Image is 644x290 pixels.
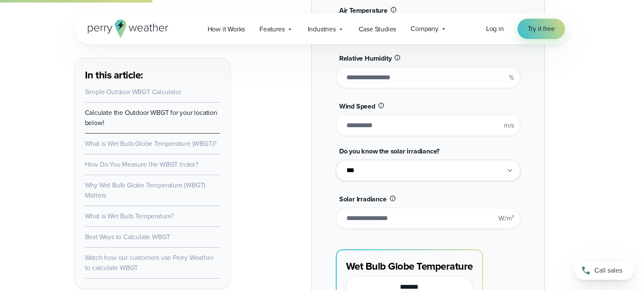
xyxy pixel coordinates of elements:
a: Calculate the Outdoor WBGT for your location below! [85,108,217,128]
span: How it Works [208,24,245,34]
span: Solar Irradiance [339,194,387,204]
a: What is Wet Bulb Temperature? [85,211,174,221]
span: Wind Speed [339,101,375,111]
a: Watch how our customers use Perry Weather to calculate WBGT [85,253,214,273]
a: What is Wet Bulb Globe Temperature (WBGT)? [85,139,217,148]
span: Try it free [528,24,555,34]
a: How Do You Measure the WBGT Index? [85,159,198,169]
span: Air Temperature [339,6,388,15]
a: Call sales [574,261,634,280]
a: Case Studies [352,20,404,38]
a: Try it free [517,19,565,39]
span: Features [259,24,284,34]
span: Call sales [594,265,622,276]
span: Relative Humidity [339,53,392,63]
h3: In this article: [85,68,220,82]
span: Do you know the solar irradiance? [339,146,439,156]
span: Industries [308,24,336,34]
a: Why Wet Bulb Globe Temperature (WBGT) Matters [85,180,206,200]
span: Company [411,24,439,34]
a: How it Works [200,20,253,38]
span: Case Studies [359,24,397,34]
a: Best Ways to Calculate WBGT [85,232,171,242]
a: Log in [486,24,504,34]
a: Simple Outdoor WBGT Calculator [85,87,181,97]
